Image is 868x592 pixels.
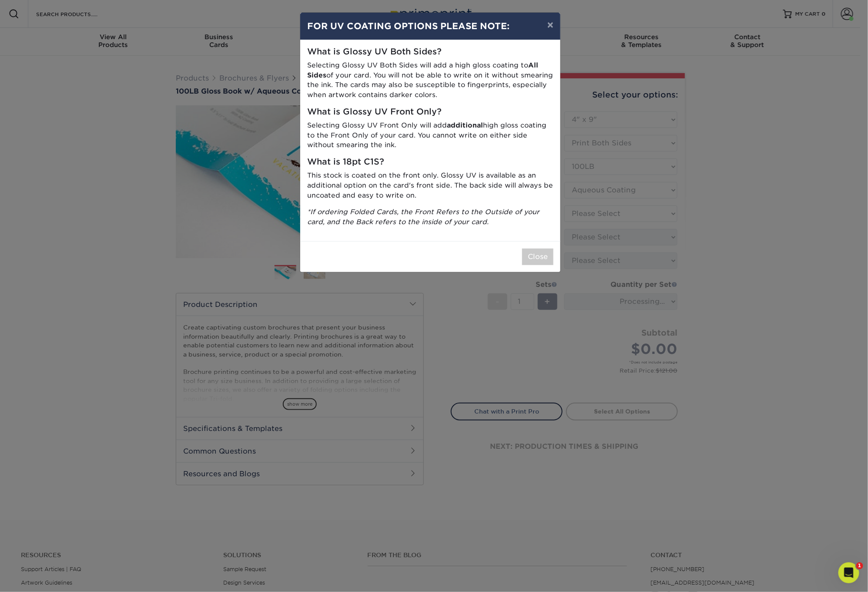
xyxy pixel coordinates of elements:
h5: What is 18pt C1S? [307,157,553,167]
strong: All Sides [307,61,538,79]
strong: additional [447,121,483,129]
button: Close [522,249,553,265]
iframe: Intercom live chat [838,562,859,583]
h5: What is Glossy UV Both Sides? [307,47,553,57]
p: Selecting Glossy UV Front Only will add high gloss coating to the Front Only of your card. You ca... [307,121,553,150]
p: Selecting Glossy UV Both Sides will add a high gloss coating to of your card. You will not be abl... [307,61,553,100]
i: *If ordering Folded Cards, the Front Refers to the Outside of your card, and the Back refers to t... [307,208,540,226]
button: × [540,13,560,37]
h4: FOR UV COATING OPTIONS PLEASE NOTE: [307,20,553,33]
p: This stock is coated on the front only. Glossy UV is available as an additional option on the car... [307,171,553,200]
span: 1 [856,562,863,569]
h5: What is Glossy UV Front Only? [307,107,553,117]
